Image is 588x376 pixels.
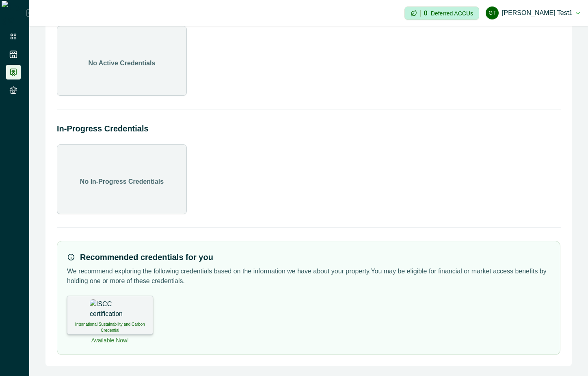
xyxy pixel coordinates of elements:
button: Gayathri test1[PERSON_NAME] test1 [486,3,580,23]
p: Available Now! [91,336,129,345]
p: No Active Credentials [89,58,156,68]
p: 0 [424,10,428,17]
h2: In-Progress Credentials [57,122,560,135]
p: Deferred ACCUs [431,10,473,16]
p: International Sustainability and Carbon Credential [72,321,148,333]
img: ISCC certification logo [90,299,130,320]
h3: Recommended credentials for you [80,251,213,263]
p: No In-Progress Credentials [80,177,164,187]
img: Logo [2,1,26,25]
p: We recommend exploring the following credentials based on the information we have about your prop... [67,266,550,286]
